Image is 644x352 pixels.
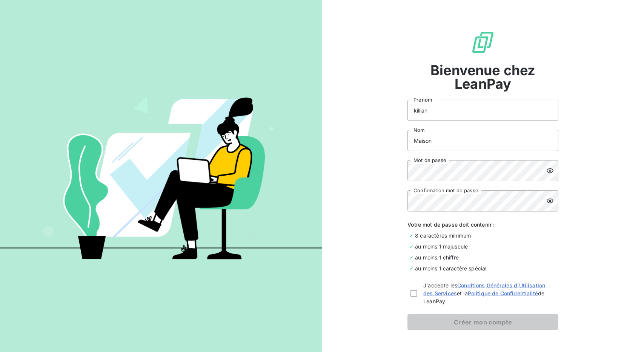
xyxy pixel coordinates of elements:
span: au moins 1 chiffre [415,253,459,261]
span: Votre mot de passe doit contenir : [407,221,558,228]
button: Créer mon compte [407,314,558,330]
input: placeholder [407,130,558,151]
span: 8 caractères minimum [415,232,471,239]
input: placeholder [407,100,558,121]
span: J'accepte les et la de LeanPay [423,281,555,305]
span: au moins 1 caractère spécial [415,264,486,272]
img: logo sigle [471,30,495,54]
a: Conditions Générales d'Utilisation des Services [423,282,545,296]
a: Politique de Confidentialité [468,290,538,296]
span: au moins 1 majuscule [415,242,468,250]
span: Bienvenue chez LeanPay [407,63,558,91]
